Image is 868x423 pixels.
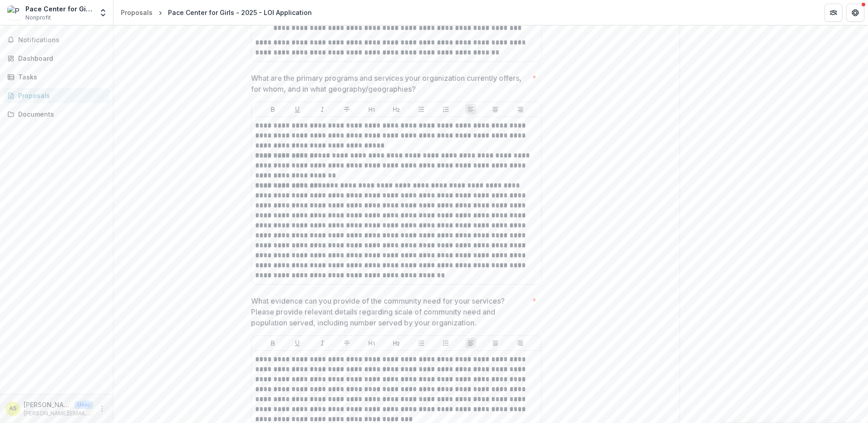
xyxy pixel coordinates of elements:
[515,104,526,115] button: Align Right
[24,409,93,418] p: [PERSON_NAME][EMAIL_ADDRESS][PERSON_NAME][DOMAIN_NAME]
[267,338,278,349] button: Bold
[490,338,501,349] button: Align Center
[465,104,476,115] button: Align Left
[18,54,102,63] div: Dashboard
[391,338,402,349] button: Heading 2
[515,338,526,349] button: Align Right
[117,6,316,19] nav: breadcrumb
[97,403,108,414] button: More
[4,107,109,122] a: Documents
[366,338,377,349] button: Heading 1
[292,104,303,115] button: Underline
[4,33,109,47] button: Notifications
[846,4,864,22] button: Get Help
[117,6,156,19] a: Proposals
[18,91,102,100] div: Proposals
[25,14,51,22] span: Nonprofit
[391,104,402,115] button: Heading 2
[465,338,476,349] button: Align Left
[18,109,102,119] div: Documents
[251,295,528,328] p: What evidence can you provide of the community need for your services? Please provide relevant de...
[4,88,109,103] a: Proposals
[824,4,843,22] button: Partners
[317,104,328,115] button: Italicize
[341,104,352,115] button: Strike
[4,69,109,84] a: Tasks
[74,401,93,409] p: User
[121,8,153,17] div: Proposals
[18,72,102,82] div: Tasks
[267,104,278,115] button: Bold
[4,51,109,66] a: Dashboard
[366,104,377,115] button: Heading 1
[97,4,109,22] button: Open entity switcher
[490,104,501,115] button: Align Center
[317,338,328,349] button: Italicize
[440,338,451,349] button: Ordered List
[168,8,312,17] div: Pace Center for Girls - 2025 - LOI Application
[416,338,427,349] button: Bullet List
[251,73,528,94] p: What are the primary programs and services your organization currently offers, for whom, and in w...
[18,36,106,44] span: Notifications
[24,400,71,409] p: [PERSON_NAME]
[292,338,303,349] button: Underline
[341,338,352,349] button: Strike
[7,5,22,20] img: Pace Center for Girls
[416,104,427,115] button: Bullet List
[25,4,93,14] div: Pace Center for Girls
[440,104,451,115] button: Ordered List
[9,406,17,412] div: Allissa Sandefur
